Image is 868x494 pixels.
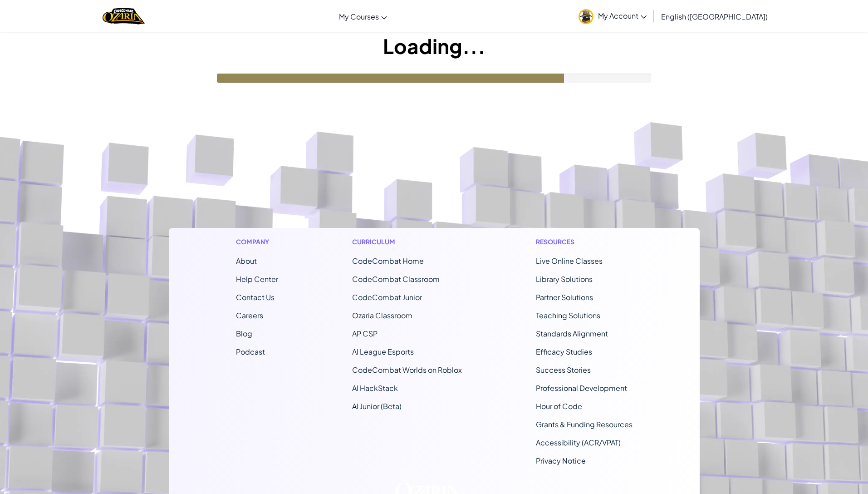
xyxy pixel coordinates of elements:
[536,256,603,266] a: Live Online Classes
[236,292,275,302] span: Contact Us
[103,7,145,25] a: Ozaria by CodeCombat logo
[103,7,145,25] img: Home
[536,311,600,320] a: Teaching Solutions
[352,256,424,266] span: CodeCombat Home
[352,274,440,284] a: CodeCombat Classroom
[574,2,651,30] a: My Account
[352,311,412,320] a: Ozaria Classroom
[536,292,593,302] a: Partner Solutions
[579,9,593,24] img: avatar
[536,420,633,429] a: Grants & Funding Resources
[661,12,768,21] span: English ([GEOGRAPHIC_DATA])
[334,4,392,29] a: My Courses
[236,237,278,247] h1: Company
[236,311,263,320] a: Careers
[536,365,591,375] a: Success Stories
[536,347,592,356] a: Efficacy Studies
[657,4,772,29] a: English ([GEOGRAPHIC_DATA])
[536,456,586,465] a: Privacy Notice
[598,11,647,20] span: My Account
[236,329,252,338] a: Blog
[536,401,582,411] a: Hour of Code
[352,347,414,356] a: AI League Esports
[352,292,422,302] a: CodeCombat Junior
[339,12,379,21] span: My Courses
[352,365,462,375] a: CodeCombat Worlds on Roblox
[352,329,378,338] a: AP CSP
[236,256,257,266] a: About
[536,383,627,393] a: Professional Development
[236,347,265,356] a: Podcast
[352,383,398,393] a: AI HackStack
[536,274,593,284] a: Library Solutions
[236,274,278,284] a: Help Center
[536,237,633,247] h1: Resources
[536,329,608,338] a: Standards Alignment
[536,438,621,447] a: Accessibility (ACR/VPAT)
[352,401,402,411] a: AI Junior (Beta)
[352,237,462,247] h1: Curriculum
